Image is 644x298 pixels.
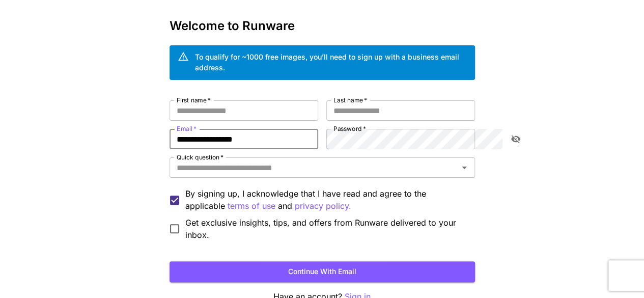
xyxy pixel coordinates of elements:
[177,153,223,161] label: Quick question
[185,216,467,241] span: Get exclusive insights, tips, and offers from Runware delivered to your inbox.
[333,124,366,133] label: Password
[457,160,471,175] button: Open
[507,130,525,148] button: toggle password visibility
[185,187,467,212] p: By signing up, I acknowledge that I have read and agree to the applicable and
[195,51,467,73] div: To qualify for ~1000 free images, you’ll need to sign up with a business email address.
[170,261,475,282] button: Continue with email
[170,19,475,33] h3: Welcome to Runware
[295,200,351,212] p: privacy policy.
[228,200,275,212] p: terms of use
[228,200,275,212] button: By signing up, I acknowledge that I have read and agree to the applicable and privacy policy.
[177,96,211,104] label: First name
[295,200,351,212] button: By signing up, I acknowledge that I have read and agree to the applicable terms of use and
[333,96,367,104] label: Last name
[177,124,197,133] label: Email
